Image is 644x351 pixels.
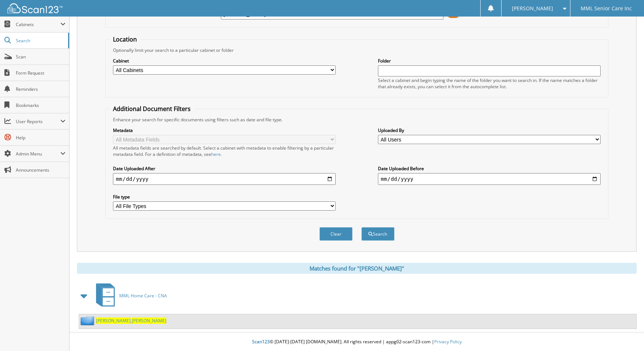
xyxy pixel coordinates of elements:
[252,339,270,345] span: Scan123
[16,118,60,125] span: User Reports
[16,70,66,76] span: Form Request
[211,151,221,157] a: here
[7,3,63,13] img: scan123-logo-white.svg
[378,173,601,185] input: end
[581,6,632,11] span: MML Senior Care Inc
[16,102,66,108] span: Bookmarks
[96,318,131,324] span: [PERSON_NAME]
[119,293,167,299] span: MML Home Care - CNA
[109,105,194,113] legend: Additional Document Filters
[70,333,644,351] div: © [DATE]-[DATE] [DOMAIN_NAME]. All rights reserved | appg02-scan123-com |
[92,281,167,310] a: MML Home Care - CNA
[109,47,604,53] div: Optionally limit your search to a particular cabinet or folder
[361,227,394,241] button: Search
[81,316,96,325] img: folder2.png
[512,6,553,11] span: [PERSON_NAME]
[16,135,66,141] span: Help
[378,165,601,172] label: Date Uploaded Before
[16,167,66,173] span: Announcements
[109,117,604,123] div: Enhance your search for specific documents using filters such as date and file type.
[16,37,64,44] span: Search
[132,318,166,324] span: [PERSON_NAME]
[378,58,601,64] label: Folder
[16,151,60,157] span: Admin Menu
[378,77,601,90] div: Select a cabinet and begin typing the name of the folder you want to search in. If the name match...
[113,58,336,64] label: Cabinet
[607,316,644,351] iframe: Chat Widget
[77,263,637,274] div: Matches found for "[PERSON_NAME]"
[113,165,336,172] label: Date Uploaded After
[378,127,601,133] label: Uploaded By
[434,339,462,345] a: Privacy Policy
[16,54,66,60] span: Scan
[113,145,336,157] div: All metadata fields are searched by default. Select a cabinet with metadata to enable filtering b...
[96,318,166,324] a: [PERSON_NAME],[PERSON_NAME]
[16,86,66,92] span: Reminders
[113,194,336,200] label: File type
[113,127,336,133] label: Metadata
[319,227,353,241] button: Clear
[113,173,336,185] input: start
[109,35,141,43] legend: Location
[16,21,60,28] span: Cabinets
